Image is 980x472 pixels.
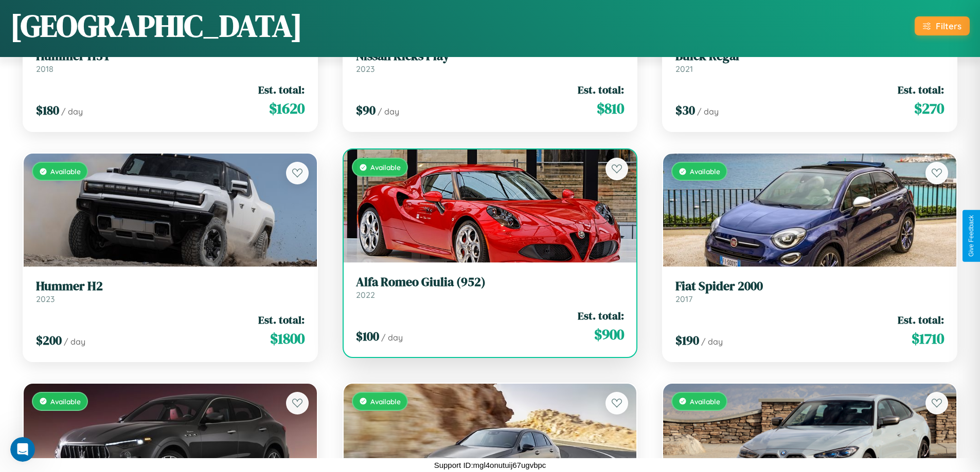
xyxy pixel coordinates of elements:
[434,458,546,472] p: Support ID: mgl4onutuij67ugvbpc
[690,167,720,176] span: Available
[36,332,62,349] span: $ 200
[936,21,961,31] div: Filters
[36,64,54,74] span: 2018
[356,102,376,119] span: $ 90
[356,290,375,300] span: 2022
[36,102,59,119] span: $ 180
[356,275,625,290] h3: Alfa Romeo Giulia (952)
[381,332,403,343] span: / day
[356,64,375,74] span: 2023
[10,437,35,462] iframe: Intercom live chat
[675,64,693,74] span: 2021
[50,397,81,406] span: Available
[370,397,401,406] span: Available
[597,98,624,119] span: $ 810
[36,49,305,74] a: Hummer H3T2018
[356,275,625,300] a: Alfa Romeo Giulia (952)2022
[675,294,692,304] span: 2017
[258,82,305,97] span: Est. total:
[578,82,624,97] span: Est. total:
[378,106,399,117] span: / day
[675,332,699,349] span: $ 190
[594,324,624,345] span: $ 900
[697,106,719,117] span: / day
[898,312,944,327] span: Est. total:
[578,308,624,323] span: Est. total:
[36,294,55,304] span: 2023
[912,328,944,349] span: $ 1710
[36,279,305,304] a: Hummer H22023
[36,279,305,294] h3: Hummer H2
[64,336,85,347] span: / day
[675,49,944,74] a: Buick Regal2021
[898,82,944,97] span: Est. total:
[914,98,944,119] span: $ 270
[675,279,944,294] h3: Fiat Spider 2000
[690,397,720,406] span: Available
[675,279,944,304] a: Fiat Spider 20002017
[10,5,302,47] h1: [GEOGRAPHIC_DATA]
[915,16,970,35] button: Filters
[968,215,975,257] div: Give Feedback
[61,106,83,117] span: / day
[675,102,695,119] span: $ 30
[370,163,401,172] span: Available
[50,167,81,176] span: Available
[356,49,625,74] a: Nissan Kicks Play2023
[258,312,305,327] span: Est. total:
[270,328,305,349] span: $ 1800
[269,98,305,119] span: $ 1620
[356,328,379,345] span: $ 100
[701,336,723,347] span: / day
